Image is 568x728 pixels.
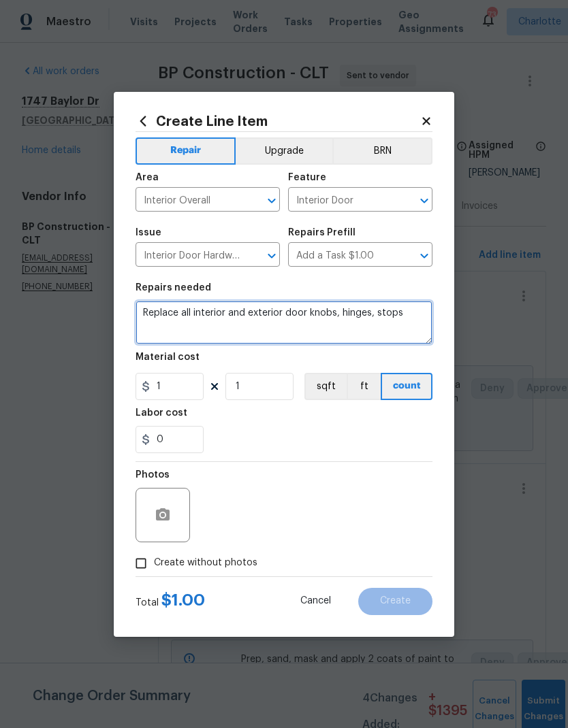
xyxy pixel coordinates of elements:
h5: Feature [288,173,326,182]
button: BRN [332,137,432,165]
button: Cancel [279,588,353,615]
div: Total [136,593,205,610]
h5: Labor cost [136,408,187,418]
button: count [381,373,432,400]
button: Open [262,246,281,265]
h5: Repairs Prefill [288,228,356,237]
h5: Repairs needed [136,283,211,293]
button: Upgrade [236,137,333,165]
button: Open [415,191,434,210]
button: Repair [136,137,236,165]
span: $ 1.00 [161,592,205,608]
h2: Create Line Item [136,114,420,129]
span: Cancel [300,596,331,606]
span: Create [380,596,411,606]
h5: Issue [136,228,161,237]
button: sqft [304,373,347,400]
h5: Photos [136,470,170,480]
h5: Area [136,173,159,182]
button: Open [415,246,434,265]
textarea: Replace all interior and exterior door knobs, hinges, stops [136,301,432,344]
button: Create [358,588,432,615]
button: Open [262,191,281,210]
button: ft [347,373,381,400]
span: Create without photos [154,556,257,570]
h5: Material cost [136,352,200,362]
